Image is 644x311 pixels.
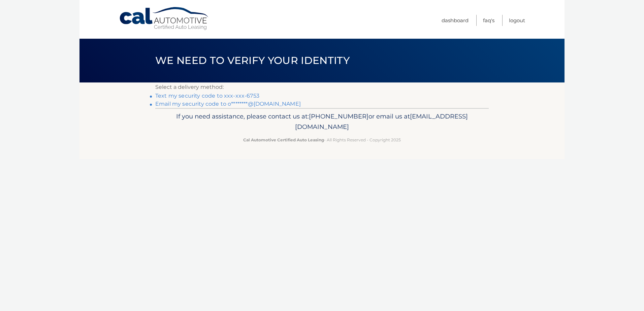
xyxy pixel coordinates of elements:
p: - All Rights Reserved - Copyright 2025 [160,136,484,143]
a: FAQ's [483,15,494,26]
span: [PHONE_NUMBER] [309,112,368,120]
strong: Cal Automotive Certified Auto Leasing [243,137,324,142]
a: Logout [509,15,525,26]
a: Dashboard [442,15,469,26]
a: Email my security code to o********@[DOMAIN_NAME] [155,101,301,107]
span: We need to verify your identity [155,54,350,67]
a: Cal Automotive [119,7,210,31]
p: Select a delivery method: [155,82,489,92]
p: If you need assistance, please contact us at: or email us at [160,111,484,133]
a: Text my security code to xxx-xxx-6753 [155,93,259,99]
